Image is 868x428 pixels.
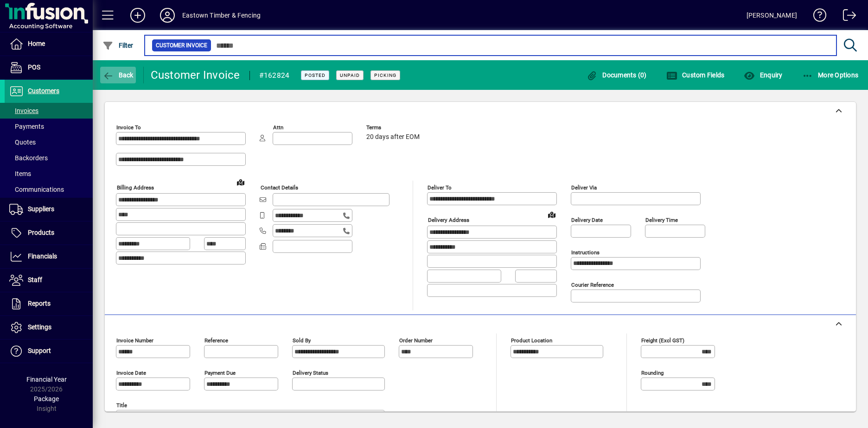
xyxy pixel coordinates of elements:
mat-label: Payment due [204,370,236,376]
a: Products [5,221,93,245]
a: Items [5,166,93,182]
mat-label: Invoice To [116,124,141,131]
a: Communications [5,182,93,197]
span: Terms [366,125,422,131]
button: Back [100,67,136,83]
mat-label: Title [116,402,127,409]
span: Payments [9,123,44,130]
mat-label: Deliver via [571,184,597,191]
span: Customers [28,87,59,94]
a: POS [5,56,93,79]
span: Customer Invoice [156,41,207,50]
a: Reports [5,292,93,315]
a: Knowledge Base [806,2,827,32]
mat-label: Courier Reference [571,282,614,288]
a: Suppliers [5,198,93,221]
mat-label: Sold by [293,337,311,344]
span: Staff [28,276,42,283]
div: Eastown Timber & Fencing [182,8,261,23]
span: Filter [102,42,134,49]
mat-label: Deliver To [428,184,452,191]
span: Enquiry [744,71,782,79]
span: Invoices [9,107,38,114]
a: Staff [5,269,93,292]
mat-label: Attn [273,124,283,131]
span: Quotes [9,138,36,146]
mat-label: Invoice number [116,337,153,344]
span: 20 days after EOM [366,133,420,141]
button: Filter [100,37,136,54]
span: Package [34,395,59,403]
a: Financials [5,245,93,268]
span: Documents (0) [587,71,647,79]
span: Unpaid [340,72,360,78]
span: Financials [28,252,57,260]
span: Back [102,71,134,79]
button: Enquiry [741,67,785,83]
div: Customer Invoice [151,68,240,82]
mat-label: Delivery date [571,217,603,223]
span: Suppliers [28,205,54,213]
span: Picking [374,72,396,78]
a: Quotes [5,134,93,150]
mat-label: Invoice date [116,370,146,376]
mat-label: Rounding [641,370,664,376]
mat-label: Reference [204,337,228,344]
button: Documents (0) [584,67,649,83]
button: Add [123,7,153,24]
a: Home [5,32,93,56]
app-page-header-button: Back [93,67,144,83]
span: Reports [28,300,51,307]
span: Financial Year [26,376,67,383]
a: Settings [5,316,93,339]
mat-label: Instructions [571,249,600,256]
span: Communications [9,186,64,193]
mat-label: Freight (excl GST) [641,337,684,344]
a: Support [5,340,93,363]
button: Profile [153,7,182,24]
a: View on map [233,175,248,189]
mat-label: Delivery status [293,370,328,376]
a: View on map [544,207,559,222]
span: Items [9,170,31,177]
mat-label: Delivery time [645,217,678,223]
mat-label: Order number [399,337,433,344]
span: More Options [802,71,859,79]
button: Custom Fields [664,67,727,83]
div: [PERSON_NAME] [747,8,797,23]
span: Support [28,347,51,354]
div: #162824 [259,68,290,83]
mat-label: Product location [511,337,552,344]
span: Home [28,40,45,47]
a: Logout [836,2,856,32]
span: Backorders [9,154,48,162]
span: Custom Fields [666,71,725,79]
a: Invoices [5,103,93,119]
span: Settings [28,323,51,331]
span: Posted [305,72,325,78]
a: Payments [5,119,93,134]
button: More Options [800,67,861,83]
a: Backorders [5,150,93,166]
span: POS [28,63,40,71]
span: Products [28,229,54,236]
